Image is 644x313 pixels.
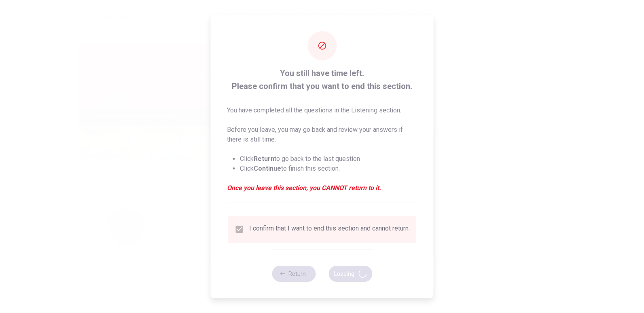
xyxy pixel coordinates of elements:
[249,224,410,234] div: I confirm that I want to end this section and cannot return.
[240,154,417,164] li: Click to go back to the last question
[227,125,417,144] p: Before you leave, you may go back and review your answers if there is still time.
[328,266,372,282] button: Loading
[227,183,417,193] em: Once you leave this section, you CANNOT return to it.
[254,165,281,172] strong: Continue
[272,266,316,282] button: Return
[227,106,417,115] p: You have completed all the questions in the Listening section.
[227,67,417,93] span: You still have time left. Please confirm that you want to end this section.
[240,164,417,173] li: Click to finish this section.
[254,155,274,163] strong: Return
